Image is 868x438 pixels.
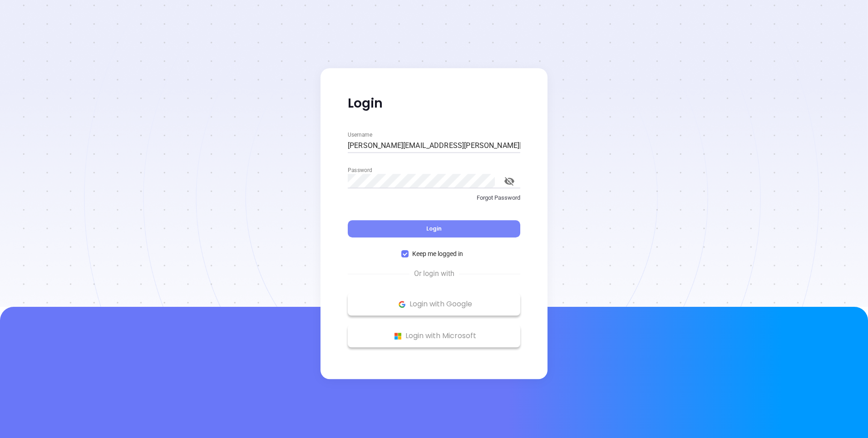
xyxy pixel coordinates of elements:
[426,225,442,232] span: Login
[352,297,516,311] p: Login with Google
[409,268,459,279] span: Or login with
[348,193,520,202] p: Forgot Password
[348,293,520,315] button: Google Logo Login with Google
[409,249,467,259] span: Keep me logged in
[396,299,408,310] img: Google Logo
[348,132,372,137] label: Username
[352,329,516,343] p: Login with Microsoft
[348,325,520,347] button: Microsoft Logo Login with Microsoft
[348,167,372,172] label: Password
[498,170,520,192] button: toggle password visibility
[348,95,520,112] p: Login
[348,220,520,237] button: Login
[392,330,404,342] img: Microsoft Logo
[348,193,520,210] a: Forgot Password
